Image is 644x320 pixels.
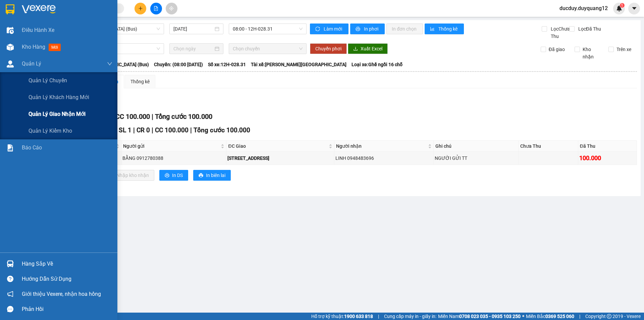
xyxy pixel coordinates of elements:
span: Số xe: 12H-028.31 [208,61,246,68]
span: sync [315,27,321,32]
span: aim [169,6,174,11]
img: warehouse-icon [7,44,14,51]
span: Miền Bắc [526,313,574,320]
span: Quản lý khách hàng mới [29,93,89,101]
button: aim [166,3,177,14]
span: Người nhận [336,142,427,150]
img: warehouse-icon [7,260,14,267]
span: 1 [621,3,623,8]
button: In đơn chọn [386,24,423,34]
span: In DS [172,172,183,179]
span: Đã giao [546,46,568,53]
span: download [353,46,358,52]
th: Đã Thu [578,141,637,152]
span: | [579,313,580,320]
button: syncLàm mới [310,24,348,34]
button: printerIn biên lai [193,170,231,181]
button: printerIn phơi [350,24,385,34]
span: Thống kê [438,25,459,33]
div: [STREET_ADDRESS] [227,154,333,162]
button: downloadXuất Excel [348,43,388,54]
span: | [152,126,153,134]
div: Thống kê [130,78,150,85]
span: Cung cấp máy in - giấy in: [384,313,436,320]
span: notification [7,291,13,297]
strong: 0369 525 060 [545,314,574,319]
span: down [107,61,112,66]
span: Hỗ trợ kỹ thuật: [311,313,373,320]
sup: 1 [620,3,625,8]
span: Lọc Chưa Thu [548,25,571,40]
div: 100.000 [579,153,636,163]
span: SL 1 [119,126,131,134]
span: Kho hàng [22,44,45,50]
span: bar-chart [430,27,436,32]
span: ⚪️ [522,315,524,318]
span: 08:00 - 12H-028.31 [233,24,303,34]
span: Báo cáo [22,143,42,152]
input: 13/08/2025 [173,25,213,33]
span: Điều hành xe [22,26,54,34]
button: file-add [150,3,162,14]
span: Chuyến: (08:00 [DATE]) [154,61,203,68]
span: Quản lý giao nhận mới [29,110,86,118]
input: Chọn ngày [173,45,213,52]
div: BẰNG 0912780388 [122,154,225,162]
div: Hướng dẫn sử dụng [22,274,112,284]
div: Hàng sắp về [22,259,112,269]
div: NGƯỜI GỬI TT [435,154,517,162]
img: solution-icon [7,144,14,151]
span: Tổng cước 100.000 [155,112,212,121]
span: CC 100.000 [155,126,189,134]
span: message [7,306,13,312]
span: Quản Lý [22,59,41,68]
button: downloadNhập kho nhận [104,170,154,181]
img: logo-vxr [6,4,14,14]
button: Chuyển phơi [310,43,347,54]
span: Kho nhận [580,46,603,60]
img: warehouse-icon [7,60,14,67]
span: printer [165,173,169,178]
span: | [133,126,135,134]
span: Quản lý chuyến [29,76,67,85]
img: warehouse-icon [7,27,14,34]
span: | [190,126,192,134]
span: printer [356,27,361,32]
strong: 0708 023 035 - 0935 103 250 [459,314,521,319]
span: Quản lý kiểm kho [29,127,72,135]
span: Xuất Excel [361,45,382,52]
span: In biên lai [206,172,225,179]
th: Chưa Thu [519,141,578,152]
span: mới [49,44,61,51]
div: LINH 0948483696 [335,154,433,162]
span: CC 100.000 [115,112,150,121]
span: Chọn chuyến [233,44,303,54]
span: Miền Nam [438,313,521,320]
span: ĐC Giao [228,142,327,150]
img: icon-new-feature [616,5,622,11]
span: Loại xe: Ghế ngồi 16 chỗ [352,61,402,68]
strong: 1900 633 818 [344,314,373,319]
span: Giới thiệu Vexere, nhận hoa hồng [22,290,101,298]
span: copyright [607,314,611,319]
span: | [152,112,153,121]
button: caret-down [628,3,640,14]
span: printer [199,173,203,178]
span: ducduy.duyquang12 [554,4,613,12]
span: question-circle [7,276,13,282]
span: Trên xe [614,46,634,53]
th: Ghi chú [434,141,519,152]
span: file-add [154,6,158,11]
button: bar-chartThống kê [425,24,464,34]
span: Tổng cước 100.000 [194,126,250,134]
span: caret-down [631,5,637,11]
button: plus [135,3,146,14]
span: In phơi [364,25,379,33]
span: CR 0 [137,126,150,134]
button: printerIn DS [159,170,188,181]
span: Người gửi [123,142,220,150]
span: Tài xế: [PERSON_NAME][GEOGRAPHIC_DATA] [251,61,346,68]
span: plus [138,6,143,11]
div: Phản hồi [22,304,112,314]
span: Làm mới [324,25,343,33]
